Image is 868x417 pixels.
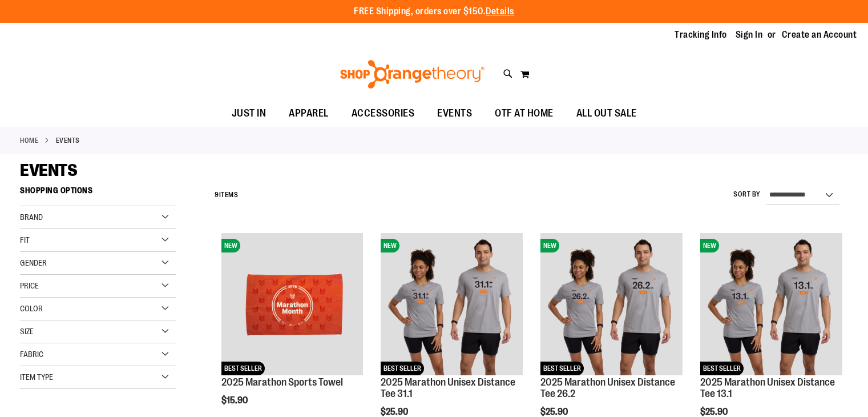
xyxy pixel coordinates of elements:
span: Color [20,304,43,313]
span: Gender [20,258,47,267]
a: 2025 Marathon Unisex Distance Tee 31.1 [381,376,515,399]
span: $25.90 [700,407,729,417]
span: OTF AT HOME [495,101,554,126]
span: $25.90 [381,407,410,417]
span: BEST SELLER [381,362,424,375]
span: $25.90 [540,407,570,417]
h2: Items [215,186,238,204]
a: 2025 Marathon Unisex Distance Tee 13.1 [700,376,835,399]
a: 2025 Marathon Sports TowelNEWBEST SELLER [221,233,364,377]
a: 2025 Marathon Unisex Distance Tee 26.2 [540,376,675,399]
span: JUST IN [232,101,267,126]
img: Shop Orangetheory [338,60,486,89]
span: BEST SELLER [700,362,744,375]
a: Details [486,6,514,17]
a: Home [20,135,38,146]
span: NEW [540,239,559,252]
span: Fabric [20,350,43,359]
a: 2025 Marathon Unisex Distance Tee 31.1NEWBEST SELLER [381,233,523,377]
span: NEW [381,239,399,252]
a: 2025 Marathon Unisex Distance Tee 26.2NEWBEST SELLER [540,233,683,377]
img: 2025 Marathon Unisex Distance Tee 13.1 [700,233,842,375]
span: $15.90 [221,395,249,406]
span: Brand [20,212,43,222]
a: Sign In [736,29,763,41]
a: Create an Account [782,29,857,41]
img: 2025 Marathon Sports Towel [221,233,364,375]
span: ALL OUT SALE [576,101,637,126]
a: Tracking Info [675,29,727,41]
img: 2025 Marathon Unisex Distance Tee 26.2 [540,233,683,375]
p: FREE Shipping, orders over $150. [354,5,514,18]
span: ACCESSORIES [352,101,415,126]
img: 2025 Marathon Unisex Distance Tee 31.1 [381,233,523,375]
span: EVENTS [20,161,77,180]
span: Price [20,281,39,290]
strong: Shopping Options [20,181,176,206]
span: 9 [215,191,219,199]
a: 2025 Marathon Sports Towel [221,376,343,388]
span: EVENTS [437,101,472,126]
a: 2025 Marathon Unisex Distance Tee 13.1NEWBEST SELLER [700,233,842,377]
label: Sort By [733,190,761,199]
span: BEST SELLER [221,362,265,375]
span: Item Type [20,372,53,382]
strong: EVENTS [56,135,80,146]
span: APPAREL [289,101,329,126]
span: NEW [221,239,240,252]
span: NEW [700,239,719,252]
span: Size [20,327,34,336]
span: BEST SELLER [540,362,584,375]
span: Fit [20,235,30,244]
